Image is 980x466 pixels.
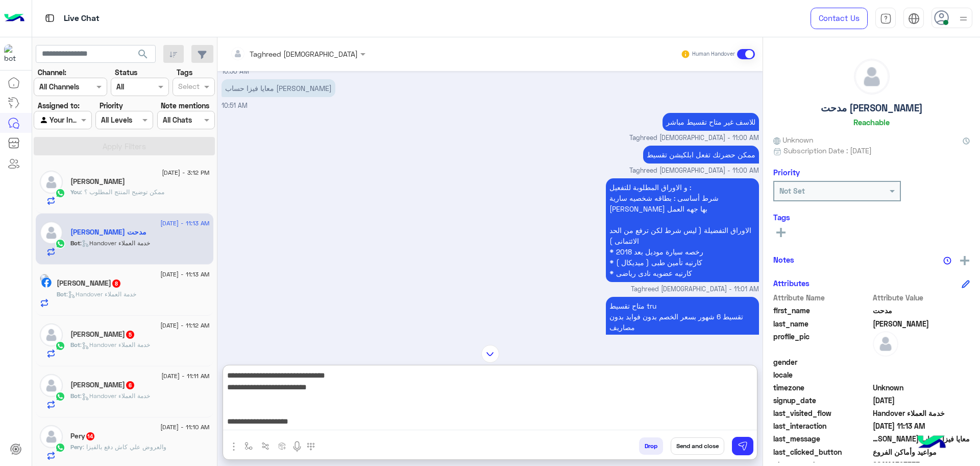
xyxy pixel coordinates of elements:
img: defaultAdmin.png [40,425,63,448]
h6: Reachable [853,118,890,127]
h5: Mustafa Karam [70,177,125,186]
span: 14 [86,432,94,440]
span: Pery [70,443,83,451]
span: Bot [57,290,66,298]
img: send attachment [228,440,240,453]
span: signup_date [773,395,871,406]
span: [DATE] - 3:12 PM [162,168,209,177]
h5: Pery [70,432,95,440]
p: 12/8/2025, 10:51 AM [222,79,335,97]
span: Taghreed [DEMOGRAPHIC_DATA] - 11:00 AM [629,166,759,176]
label: Priority [100,100,123,111]
h6: Notes [773,255,794,264]
img: WhatsApp [55,391,65,402]
button: Send and close [671,437,724,455]
a: Contact Us [811,8,868,29]
span: Bot [70,341,80,348]
div: Select [177,81,200,94]
span: search [137,48,149,60]
span: ممكن توضيح المنتج المطلوب ؟ [81,188,164,196]
span: [DATE] - 11:10 AM [160,423,209,432]
button: select flow [240,437,257,454]
img: WhatsApp [55,188,65,198]
img: send message [738,441,748,451]
img: defaultAdmin.png [40,221,63,244]
img: 1403182699927242 [4,44,22,63]
img: picture [40,274,49,283]
h5: Ereny Samir [70,381,135,389]
span: Taghreed [DEMOGRAPHIC_DATA] - 11:01 AM [631,285,759,294]
span: Bot [70,239,80,247]
h5: Wafaa Sayed [57,279,121,288]
span: [DATE] - 11:11 AM [161,371,209,381]
span: 6 [126,381,134,389]
span: null [873,357,970,367]
img: make a call [307,442,315,451]
h6: Priority [773,168,800,177]
span: معايا فيزا حساب جاري Qnb [873,433,970,444]
span: Handover خدمة العملاء [873,408,970,418]
img: tab [880,13,892,25]
span: last_message [773,433,871,444]
img: tab [908,13,920,25]
span: Unknown [773,134,813,145]
label: Status [115,67,137,78]
h6: Tags [773,213,970,222]
button: search [131,45,156,67]
span: [DATE] - 11:13 AM [160,219,209,228]
img: notes [943,257,951,265]
a: tab [875,8,896,29]
span: Attribute Value [873,292,970,303]
img: add [960,256,969,265]
span: 5 [126,331,134,339]
span: locale [773,369,871,380]
span: last_interaction [773,421,871,431]
img: Facebook [41,277,52,288]
span: Unknown [873,382,970,393]
span: 8 [112,279,120,288]
span: 2025-08-06T09:24:32.221Z [873,395,970,406]
label: Channel: [38,67,66,78]
label: Tags [177,67,192,78]
img: defaultAdmin.png [40,374,63,397]
span: : Handover خدمة العملاء [80,239,150,247]
span: You [70,188,81,196]
p: 12/8/2025, 11:00 AM [663,113,759,131]
h6: Attributes [773,278,810,288]
img: tab [43,12,56,25]
img: defaultAdmin.png [40,323,63,346]
span: 2025-08-12T08:13:53.056Z [873,421,970,431]
span: last_name [773,318,871,329]
h5: مدحت [PERSON_NAME] [821,102,923,114]
button: Trigger scenario [257,437,274,454]
span: Taghreed [DEMOGRAPHIC_DATA] - 11:00 AM [629,133,759,143]
label: Assigned to: [38,100,80,111]
span: مدحت [873,305,970,316]
span: [DATE] - 11:13 AM [160,270,209,279]
button: Apply Filters [34,137,215,155]
h5: Amir Hashem [70,330,135,339]
small: Human Handover [692,50,735,58]
span: profile_pic [773,331,871,355]
label: Note mentions [161,100,209,111]
span: Subscription Date : [DATE] [783,145,872,156]
button: Drop [639,437,663,455]
span: 10:50 AM [222,67,249,75]
span: 10:51 AM [222,102,248,109]
h5: مدحت ابو حسيبه [70,228,146,237]
img: WhatsApp [55,341,65,351]
span: gender [773,357,871,367]
img: WhatsApp [55,239,65,249]
p: 12/8/2025, 11:00 AM [643,146,759,164]
span: null [873,369,970,380]
span: Bot [70,392,80,400]
img: defaultAdmin.png [40,171,63,194]
img: defaultAdmin.png [873,331,898,357]
img: send voice note [291,440,303,453]
img: profile [957,12,970,25]
span: Attribute Name [773,292,871,303]
span: : Handover خدمة العملاء [80,341,150,348]
span: last_clicked_button [773,447,871,457]
span: ابو حسيبه [873,318,970,329]
p: 12/8/2025, 11:01 AM [606,178,759,282]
